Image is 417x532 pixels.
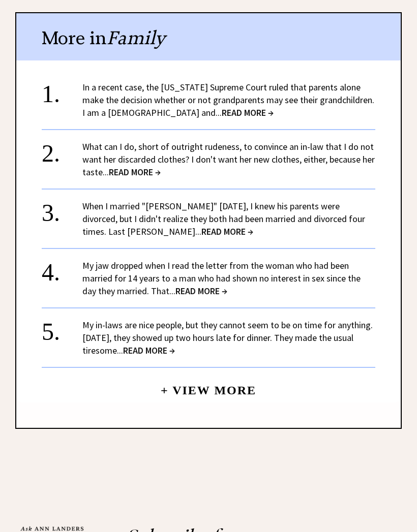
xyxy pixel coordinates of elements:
a: What can I do, short of outright rudeness, to convince an in-law that I do not want her discarded... [82,141,375,178]
span: READ MORE → [109,166,161,178]
div: More in [16,13,401,60]
a: My in-laws are nice people, but they cannot seem to be on time for anything. [DATE], they showed ... [82,319,373,356]
div: 1. [42,81,82,100]
span: Family [107,26,165,49]
span: READ MORE → [175,285,227,297]
div: 2. [42,140,82,159]
span: READ MORE → [123,345,175,356]
a: When I married "[PERSON_NAME]" [DATE], I knew his parents were divorced, but I didn't realize the... [82,200,365,237]
span: READ MORE → [201,226,253,237]
div: 5. [42,319,82,337]
div: 3. [42,200,82,218]
div: 4. [42,259,82,278]
a: In a recent case, the [US_STATE] Supreme Court ruled that parents alone make the decision whether... [82,81,374,118]
a: My jaw dropped when I read the letter from the woman who had been married for 14 years to a man w... [82,260,361,297]
a: + View More [161,375,256,397]
span: READ MORE → [222,107,274,118]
